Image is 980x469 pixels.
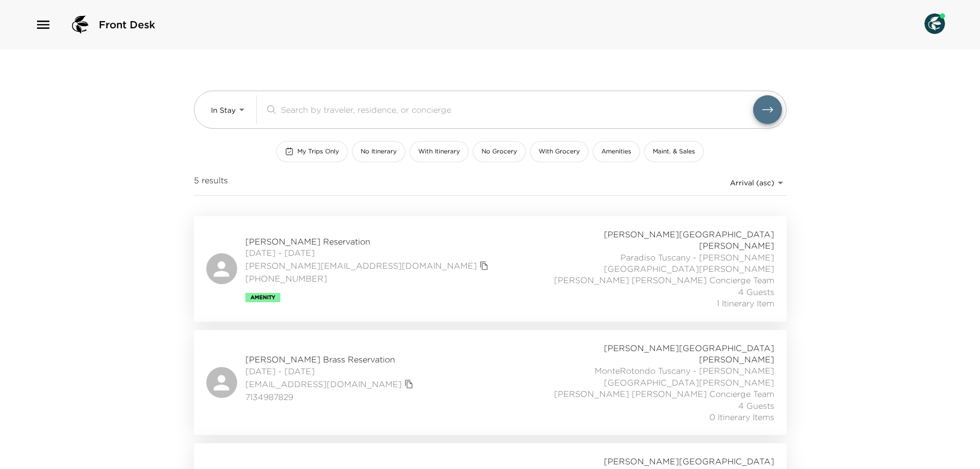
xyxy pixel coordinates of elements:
span: [PERSON_NAME] Reservation [245,236,491,247]
a: [EMAIL_ADDRESS][DOMAIN_NAME] [245,378,402,390]
span: 7134987829 [245,391,416,403]
span: My Trips Only [297,147,339,156]
span: No Itinerary [361,147,397,156]
span: [DATE] - [DATE] [245,247,491,258]
span: 4 Guests [738,286,774,298]
button: copy primary member email [477,258,491,273]
span: No Grocery [482,147,517,156]
span: [DATE] - [DATE] [245,366,416,377]
button: Maint. & Sales [644,141,704,162]
span: MonteRotondo Tuscany - [PERSON_NAME][GEOGRAPHIC_DATA][PERSON_NAME] [547,365,774,388]
span: Paradiso Tuscany - [PERSON_NAME][GEOGRAPHIC_DATA][PERSON_NAME] [547,252,774,275]
span: 4 Guests [738,400,774,411]
a: [PERSON_NAME][EMAIL_ADDRESS][DOMAIN_NAME] [245,260,477,271]
img: User [924,13,945,34]
button: copy primary member email [402,377,416,391]
span: [PERSON_NAME][GEOGRAPHIC_DATA][PERSON_NAME] [547,342,774,366]
a: [PERSON_NAME] Brass Reservation[DATE] - [DATE][EMAIL_ADDRESS][DOMAIN_NAME]copy primary member ema... [194,330,787,436]
a: [PERSON_NAME] Reservation[DATE] - [DATE][PERSON_NAME][EMAIL_ADDRESS][DOMAIN_NAME]copy primary mem... [194,216,787,322]
span: [PHONE_NUMBER] [245,273,491,284]
span: Amenity [251,294,275,301]
span: [PERSON_NAME] [PERSON_NAME] Concierge Team [554,388,774,399]
button: My Trips Only [276,141,348,162]
span: With Itinerary [418,147,460,156]
button: No Itinerary [352,141,405,162]
span: Amenities [601,147,631,156]
span: In Stay [211,106,236,115]
button: Amenities [593,141,640,162]
input: Search by traveler, residence, or concierge [281,103,753,115]
span: Maint. & Sales [653,147,695,156]
span: Arrival (asc) [730,178,774,187]
button: No Grocery [473,141,526,162]
span: 0 Itinerary Items [709,411,774,423]
span: 1 Itinerary Item [717,298,774,309]
span: [PERSON_NAME] [PERSON_NAME] Concierge Team [554,274,774,286]
span: [PERSON_NAME] Brass Reservation [245,354,416,365]
button: With Grocery [530,141,589,162]
button: With Itinerary [409,141,469,162]
span: Front Desk [99,18,155,32]
img: logo [68,12,93,37]
span: With Grocery [539,147,580,156]
span: 5 results [194,175,228,191]
span: [PERSON_NAME][GEOGRAPHIC_DATA][PERSON_NAME] [547,229,774,252]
